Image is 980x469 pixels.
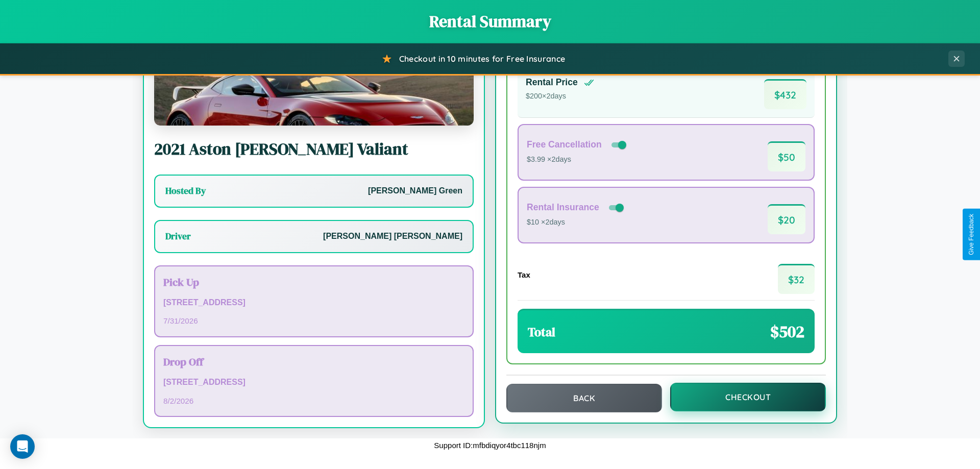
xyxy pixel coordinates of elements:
[764,79,806,109] span: $ 432
[518,270,530,279] h4: Tax
[770,320,804,343] span: $ 502
[768,204,805,234] span: $ 20
[165,185,206,197] h3: Hosted By
[323,229,462,244] p: [PERSON_NAME] [PERSON_NAME]
[670,383,826,411] button: Checkout
[399,54,565,64] span: Checkout in 10 minutes for Free Insurance
[154,138,474,160] h2: 2021 Aston [PERSON_NAME] Valiant
[163,314,464,328] p: 7 / 31 / 2026
[163,275,464,289] h3: Pick Up
[526,77,578,88] h4: Rental Price
[768,141,805,171] span: $ 50
[10,434,35,459] div: Open Intercom Messenger
[368,184,462,199] p: [PERSON_NAME] Green
[10,10,970,33] h1: Rental Summary
[506,384,662,412] button: Back
[163,394,464,408] p: 8 / 2 / 2026
[527,153,628,166] p: $3.99 × 2 days
[527,202,599,213] h4: Rental Insurance
[527,216,626,229] p: $10 × 2 days
[527,139,602,150] h4: Free Cancellation
[434,438,546,452] p: Support ID: mfbdiqyor4tbc118njm
[528,324,555,340] h3: Total
[163,295,464,310] p: [STREET_ADDRESS]
[778,264,815,294] span: $ 32
[526,90,594,103] p: $ 200 × 2 days
[163,354,464,369] h3: Drop Off
[968,214,975,255] div: Give Feedback
[165,230,191,242] h3: Driver
[163,375,464,390] p: [STREET_ADDRESS]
